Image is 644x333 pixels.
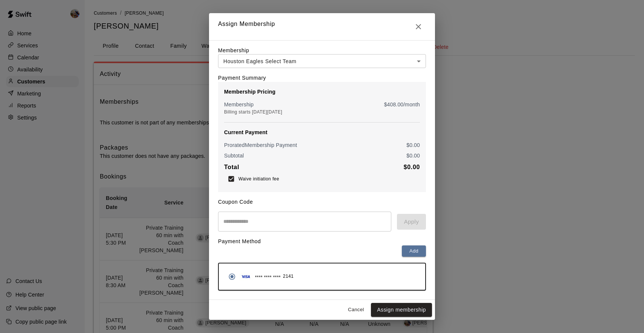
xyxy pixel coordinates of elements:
[218,238,261,244] label: Payment Method
[406,141,420,149] p: $ 0.00
[218,75,266,81] label: Payment Summary
[209,13,435,40] h2: Assign Membership
[406,152,420,159] p: $ 0.00
[224,88,420,95] p: Membership Pricing
[404,164,420,170] b: $ 0.00
[224,141,297,149] p: Prorated Membership Payment
[371,303,432,317] button: Assign membership
[224,109,282,115] span: Billing starts [DATE][DATE]
[218,54,426,68] div: Houston Eagles Select Team
[384,101,420,108] p: $ 408.00 /month
[224,129,420,136] p: Current Payment
[238,176,279,182] span: Waive initiation fee
[224,101,254,108] p: Membership
[283,273,293,280] span: 2141
[344,304,368,316] button: Cancel
[411,19,426,34] button: Close
[402,245,426,257] button: Add
[218,47,249,53] label: Membership
[239,273,253,280] img: Credit card brand logo
[224,164,239,170] b: Total
[218,199,253,205] label: Coupon Code
[224,152,244,159] p: Subtotal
